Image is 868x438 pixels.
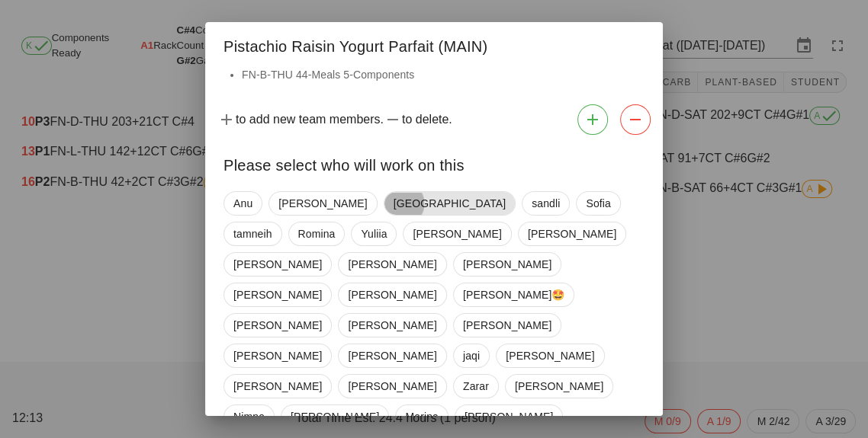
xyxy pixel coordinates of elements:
[205,141,663,185] div: Please select who will work on this
[405,405,438,428] span: Marina
[233,283,322,306] span: [PERSON_NAME]
[463,344,480,367] span: jaqi
[413,222,501,245] span: [PERSON_NAME]
[233,222,272,245] span: tamneih
[528,222,616,245] span: [PERSON_NAME]
[348,375,436,398] span: [PERSON_NAME]
[242,66,645,83] li: FN-B-THU 44-Meals 5-Components
[233,192,252,215] span: Anu
[233,253,322,276] span: [PERSON_NAME]
[205,98,663,141] div: to add new team members. to delete.
[348,253,436,276] span: [PERSON_NAME]
[348,283,436,306] span: [PERSON_NAME]
[233,375,322,398] span: [PERSON_NAME]
[463,253,551,276] span: [PERSON_NAME]
[463,375,489,398] span: Zarar
[586,192,610,215] span: Sofia
[532,192,560,215] span: sandli
[348,314,436,337] span: [PERSON_NAME]
[394,192,506,215] span: [GEOGRAPHIC_DATA]
[278,192,367,215] span: [PERSON_NAME]
[348,344,436,367] span: [PERSON_NAME]
[463,283,565,306] span: [PERSON_NAME]🤩
[233,314,322,337] span: [PERSON_NAME]
[233,405,265,428] span: Nimna
[233,344,322,367] span: [PERSON_NAME]
[506,344,594,367] span: [PERSON_NAME]
[298,222,336,245] span: Romina
[465,405,553,428] span: [PERSON_NAME]
[205,22,663,66] div: Pistachio Raisin Yogurt Parfait (MAIN)
[361,222,387,245] span: Yuliia
[463,314,551,337] span: [PERSON_NAME]
[515,375,603,398] span: [PERSON_NAME]
[291,405,379,428] span: [PERSON_NAME]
